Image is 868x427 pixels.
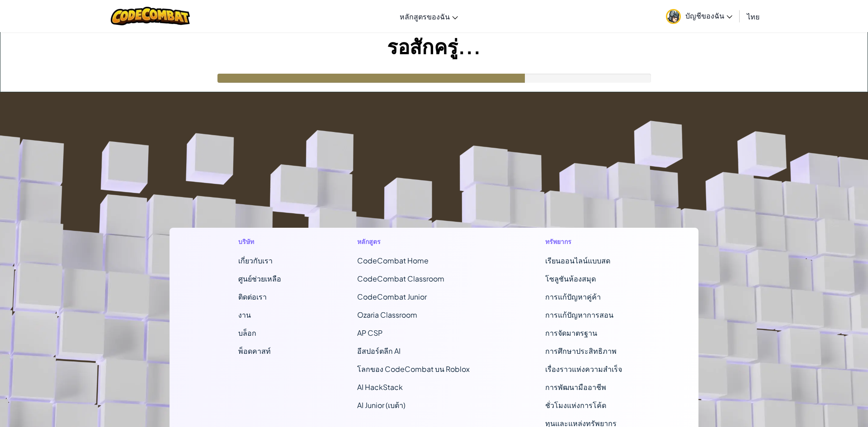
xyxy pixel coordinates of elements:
[545,274,596,283] a: โซลูชันห้องสมุด
[545,382,606,392] a: การพัฒนามืออาชีพ
[545,328,597,338] a: การจัดมาตรฐาน
[545,256,610,265] a: เรียนออนไลน์แบบสด
[666,9,681,24] img: avatar
[685,11,732,20] span: บัญชีของฉัน
[357,328,382,338] a: AP CSP
[395,4,462,28] a: หลักสูตรของฉัน
[238,256,273,265] a: เกี่ยวกับเรา
[545,292,601,301] a: การแก้ปัญหาคู่ค้า
[357,400,406,410] a: AI Junior (เบต้า)
[0,32,868,60] h1: รอสักครู่...
[545,364,622,374] a: เรื่องราวแห่งความสำเร็จ
[238,346,271,356] a: พ็อดคาสท์
[238,237,281,246] h1: บริษัท
[238,292,267,301] span: ติดต่อเรา
[238,310,251,319] a: งาน
[545,346,617,356] a: การศึกษาประสิทธิภาพ
[238,328,256,338] a: บล็อก
[357,364,470,374] a: โลกของ CodeCombat บน Roblox
[357,256,429,265] span: CodeCombat Home
[111,7,190,25] img: CodeCombat logo
[545,237,630,246] h1: ทรัพยากร
[357,346,401,356] a: อีสปอร์ตลีก AI
[747,12,759,21] span: ไทย
[357,237,470,246] h1: หลักสูตร
[545,400,606,410] a: ชั่วโมงแห่งการโค้ด
[357,310,417,319] a: Ozaria Classroom
[357,274,444,283] a: CodeCombat Classroom
[357,382,403,392] a: AI HackStack
[400,12,450,21] span: หลักสูตรของฉัน
[238,274,281,283] a: ศูนย์ช่วยเหลือ
[742,4,764,28] a: ไทย
[545,310,613,319] a: การแก้ปัญหาการสอน
[357,292,427,301] a: CodeCombat Junior
[661,2,737,30] a: บัญชีของฉัน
